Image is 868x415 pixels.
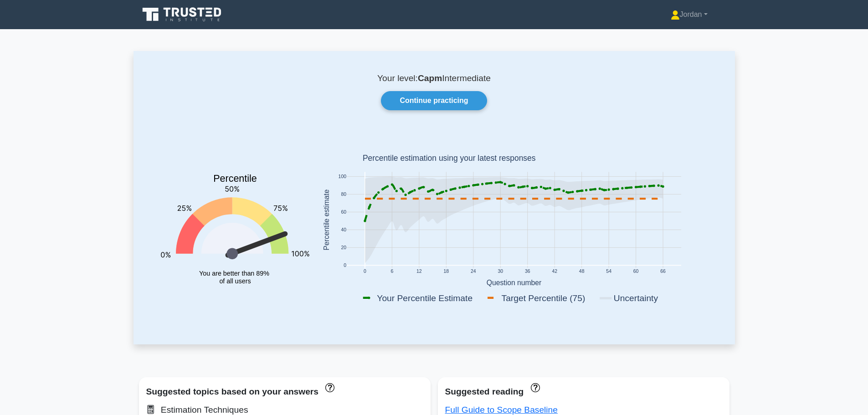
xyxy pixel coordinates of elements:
[470,269,476,274] text: 24
[649,5,729,24] a: Jordan
[416,269,422,274] text: 12
[219,277,251,285] tspan: of all users
[445,405,558,415] a: Full Guide to Scope Baseline
[552,269,557,274] text: 42
[381,91,487,110] a: Continue practicing
[322,190,330,251] text: Percentile estimate
[660,269,666,274] text: 66
[146,384,423,399] div: Suggested topics based on your answers
[213,174,257,184] text: Percentile
[344,263,346,268] text: 0
[498,269,503,274] text: 30
[199,270,269,277] tspan: You are better than 89%
[363,269,366,274] text: 0
[445,384,722,399] div: Suggested reading
[323,382,334,392] a: These topics have been answered less than 50% correct. Topics disapear when you answer questions ...
[155,73,713,84] p: Your level: Intermediate
[524,269,530,274] text: 36
[579,269,584,274] text: 48
[341,228,346,233] text: 40
[341,192,346,197] text: 80
[390,269,393,274] text: 6
[338,174,346,179] text: 100
[341,210,346,215] text: 60
[443,269,449,274] text: 18
[418,73,442,83] b: Capm
[486,279,541,287] text: Question number
[341,246,346,251] text: 20
[528,382,539,392] a: These concepts have been answered less than 50% correct. The guides disapear when you answer ques...
[362,154,535,163] text: Percentile estimation using your latest responses
[606,269,611,274] text: 54
[633,269,638,274] text: 60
